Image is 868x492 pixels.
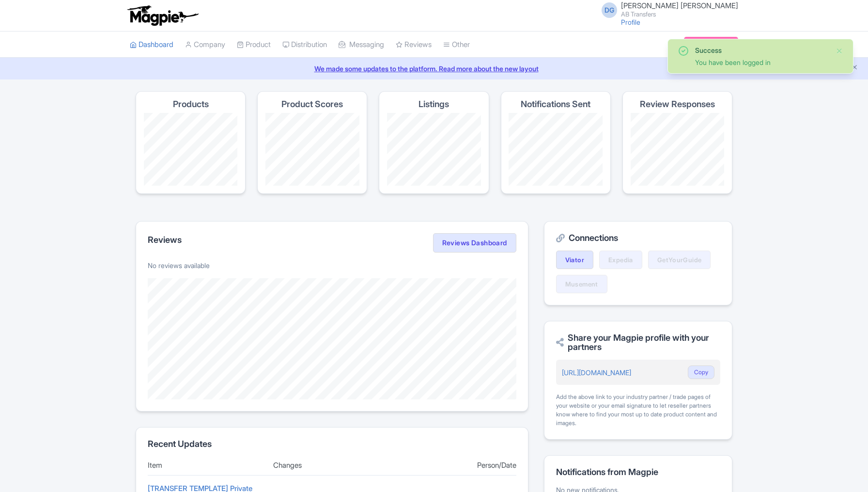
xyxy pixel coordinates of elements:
[521,99,590,109] h4: Notifications Sent
[130,32,173,58] a: Dashboard
[148,460,265,471] div: Item
[556,333,720,352] h2: Share your Magpie profile with your partners
[418,99,449,109] h4: Listings
[648,251,711,269] a: GetYourGuide
[6,63,862,74] a: We made some updates to the platform. Read more about the new layout
[621,11,738,17] small: AB Transfers
[125,5,200,26] img: logo-ab69f6fb50320c5b225c76a69d11143b.png
[599,251,642,269] a: Expedia
[148,235,182,245] h2: Reviews
[173,99,209,109] h4: Products
[851,63,858,74] button: Close announcement
[396,32,432,58] a: Reviews
[596,2,738,17] a: DG [PERSON_NAME] [PERSON_NAME] AB Transfers
[282,32,327,58] a: Distribution
[556,393,720,428] div: Add the above link to your industry partner / trade pages of your website or your email signature...
[602,2,617,18] span: DG
[695,57,828,67] div: You have been logged in
[556,233,720,243] h2: Connections
[273,460,391,471] div: Changes
[836,45,843,57] button: Close
[237,32,271,58] a: Product
[339,32,384,58] a: Messaging
[443,32,470,58] a: Other
[688,365,714,379] button: Copy
[684,37,738,51] a: Subscription
[640,99,715,109] h4: Review Responses
[556,467,720,477] h2: Notifications from Magpie
[399,460,516,471] div: Person/Date
[281,99,343,109] h4: Product Scores
[433,233,516,253] a: Reviews Dashboard
[148,439,516,449] h2: Recent Updates
[562,368,631,377] a: [URL][DOMAIN_NAME]
[148,260,516,270] p: No reviews available
[556,275,607,293] a: Musement
[695,45,828,55] div: Success
[185,32,225,58] a: Company
[556,251,593,269] a: Viator
[621,18,640,26] a: Profile
[621,1,738,10] span: [PERSON_NAME] [PERSON_NAME]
